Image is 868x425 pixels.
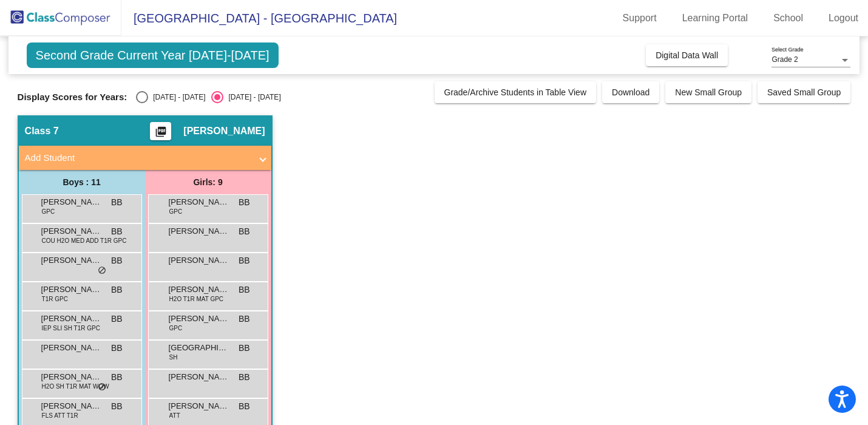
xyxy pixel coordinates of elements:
div: [DATE] - [DATE] [223,92,280,103]
span: COU H2O MED ADD T1R GPC [42,236,127,245]
span: [PERSON_NAME] [41,371,102,383]
span: Class 7 [25,125,59,137]
span: [GEOGRAPHIC_DATA] - [GEOGRAPHIC_DATA] [121,8,397,28]
span: [PERSON_NAME] [41,254,102,267]
button: Digital Data Wall [646,44,728,66]
div: Girls: 9 [145,170,271,194]
span: ATT [169,411,180,420]
span: GPC [169,324,183,333]
span: [PERSON_NAME] [41,313,102,325]
a: Learning Portal [673,8,758,28]
span: [PERSON_NAME] [169,254,229,267]
mat-radio-group: Select an option [136,91,280,103]
span: BB [111,254,123,267]
button: Grade/Archive Students in Table View [435,81,597,103]
span: BB [239,196,250,209]
span: GPC [42,207,55,216]
span: [PERSON_NAME] [169,196,229,208]
span: BB [111,400,123,413]
span: BB [111,313,123,325]
span: Digital Data Wall [656,50,718,60]
span: BB [239,284,250,296]
button: New Small Group [665,81,751,103]
span: Grade 2 [771,55,798,64]
span: do_not_disturb_alt [98,382,106,392]
span: Second Grade Current Year [DATE]-[DATE] [27,42,279,68]
span: [PERSON_NAME] [169,371,229,383]
div: Boys : 11 [19,170,145,194]
a: Support [613,8,666,28]
span: [PERSON_NAME] [169,313,229,325]
span: [PERSON_NAME] [169,400,229,412]
span: H2O T1R MAT GPC [169,294,223,304]
span: H2O SH T1R MAT WOW [42,382,109,391]
a: Logout [819,8,868,28]
span: BB [239,313,250,325]
span: [PERSON_NAME] [183,125,265,137]
span: BB [111,371,123,384]
div: [DATE] - [DATE] [148,92,205,103]
span: GPC [169,207,183,216]
span: [PERSON_NAME] [169,225,229,237]
span: BB [111,196,123,209]
span: Display Scores for Years: [18,92,127,103]
span: FLS ATT T1R [42,411,78,420]
mat-panel-title: Add Student [25,151,251,165]
span: do_not_disturb_alt [98,266,106,276]
button: Download [602,81,659,103]
mat-expansion-panel-header: Add Student [19,146,271,170]
button: Saved Small Group [758,81,850,103]
span: BB [239,254,250,267]
span: Saved Small Group [767,87,841,97]
span: [PERSON_NAME] [41,196,102,208]
span: BB [111,225,123,238]
span: [PERSON_NAME] [41,342,102,354]
span: Grade/Archive Students in Table View [444,87,587,97]
span: New Small Group [675,87,742,97]
span: BB [239,342,250,355]
span: IEP SLI SH T1R GPC [42,324,100,333]
span: [PERSON_NAME] [41,225,102,237]
span: BB [111,342,123,355]
span: [PERSON_NAME] [169,284,229,296]
span: [GEOGRAPHIC_DATA] [169,342,229,354]
span: BB [239,225,250,238]
button: Print Students Details [150,122,171,140]
a: School [764,8,813,28]
span: BB [239,400,250,413]
span: [PERSON_NAME] [41,284,102,296]
span: BB [111,284,123,296]
span: BB [239,371,250,384]
mat-icon: picture_as_pdf [154,126,168,143]
span: Download [612,87,649,97]
span: T1R GPC [42,294,68,304]
span: [PERSON_NAME] [41,400,102,412]
span: SH [169,353,178,362]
